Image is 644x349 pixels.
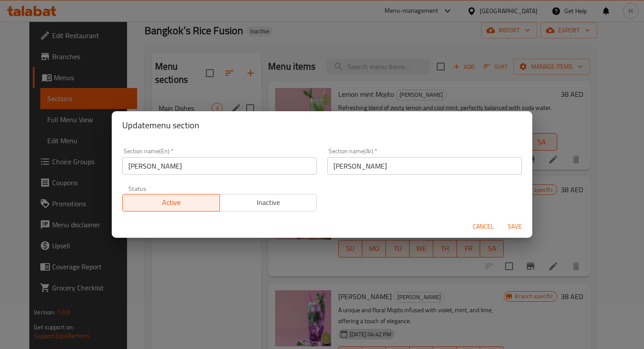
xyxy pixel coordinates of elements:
button: Inactive [219,194,317,212]
span: Active [126,196,216,209]
span: Inactive [223,196,314,209]
span: Save [504,221,525,232]
button: Active [122,194,220,212]
button: Cancel [469,219,497,235]
h2: Update menu section [122,118,522,132]
input: Please enter section name(ar) [327,157,522,175]
span: Cancel [473,221,494,232]
input: Please enter section name(en) [122,157,317,175]
button: Save [501,219,529,235]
